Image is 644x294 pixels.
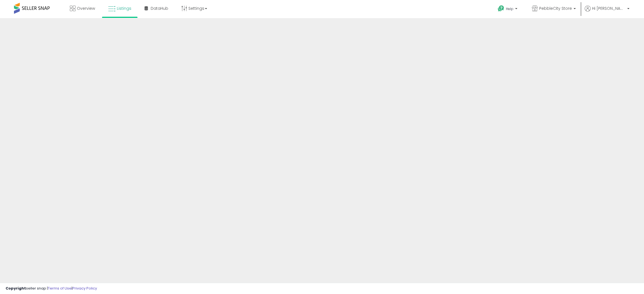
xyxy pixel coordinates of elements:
[539,6,572,11] span: PebbleCity Store
[77,6,95,11] span: Overview
[585,6,629,18] a: Hi [PERSON_NAME]
[592,6,626,11] span: Hi [PERSON_NAME]
[151,6,168,11] span: DataHub
[498,5,505,12] i: Get Help
[117,6,131,11] span: Listings
[493,1,523,18] a: Help
[506,6,513,11] span: Help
